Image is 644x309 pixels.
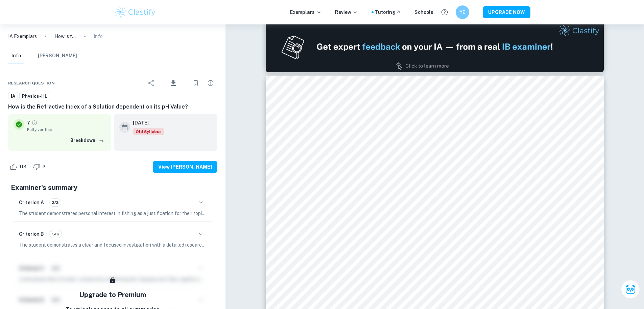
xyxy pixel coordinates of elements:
img: Clastify logo [114,5,157,19]
h5: Upgrade to Premium [79,290,146,300]
div: Report issue [204,76,217,90]
h6: Criterion A [19,199,44,206]
span: Research question [8,80,55,86]
p: How is the Refractive Index of a Solution dependent on its pH Value? [54,33,76,40]
button: Breakdown [69,135,106,146]
span: Fully verified [27,127,106,133]
button: Info [8,49,24,63]
span: 2 [39,163,49,170]
button: View [PERSON_NAME] [153,161,217,173]
a: Physics-HL [19,92,50,100]
a: Tutoring [375,8,401,16]
span: Physics-HL [20,93,50,100]
p: 7 [27,119,30,127]
p: Info [94,33,103,40]
div: Like [8,161,30,172]
p: The student demonstrates personal interest in fishing as a justification for their topic choice, ... [19,210,207,217]
div: Share [145,76,158,90]
h6: How is the Refractive Index of a Solution dependent on its pH Value? [8,103,217,111]
div: Starting from the May 2025 session, the Physics IA requirements have changed. It's OK to refer to... [133,128,164,135]
h6: YE [458,8,466,16]
button: [PERSON_NAME] [38,49,77,63]
span: 2/2 [50,199,61,206]
h6: [DATE] [133,119,159,127]
a: IA [8,92,18,100]
h6: Criterion B [19,230,44,238]
a: Schools [414,8,433,16]
a: Grade fully verified [31,120,38,126]
div: Dislike [31,161,49,172]
span: 113 [16,163,30,170]
p: Review [335,8,358,16]
div: Download [160,74,188,92]
span: IA [8,93,18,100]
img: Ad [266,21,604,72]
p: The student demonstrates a clear and focused investigation with a detailed research question. The... [19,241,207,249]
div: Bookmark [189,76,202,90]
button: UPGRADE NOW [483,6,530,18]
span: Old Syllabus [133,128,164,135]
button: Help and Feedback [439,6,450,18]
button: Ask Clai [621,280,640,299]
span: 5/6 [50,231,62,237]
a: IA Exemplars [8,33,37,40]
h5: Examiner's summary [11,182,215,193]
p: Exemplars [290,8,321,16]
button: YE [456,5,469,19]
